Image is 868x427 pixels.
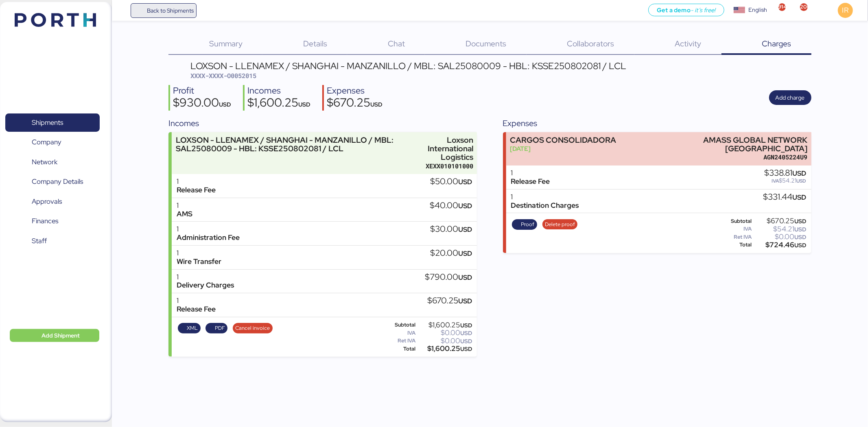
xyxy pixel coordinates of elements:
[795,233,807,241] span: USD
[5,212,100,231] a: Finances
[430,249,472,258] div: $20.00
[177,201,192,210] div: 1
[177,177,216,186] div: 1
[762,38,791,49] span: Charges
[797,178,807,184] span: USD
[765,178,807,184] div: $54.21
[177,225,240,233] div: 1
[248,97,311,111] div: $1,600.25
[753,242,807,248] div: $724.46
[430,201,472,210] div: $40.00
[384,338,415,344] div: Ret IVA
[178,323,201,333] button: XML
[177,273,234,281] div: 1
[753,234,807,240] div: $0.00
[5,172,100,191] a: Company Details
[776,93,805,102] span: Add charge
[248,85,311,97] div: Incomes
[32,136,61,148] span: Company
[327,85,383,97] div: Expenses
[795,226,807,233] span: USD
[177,233,240,242] div: Administration Fee
[458,296,472,305] span: USD
[209,38,243,49] span: Summary
[5,113,100,132] a: Shipments
[795,218,807,225] span: USD
[458,249,472,258] span: USD
[5,133,100,152] a: Company
[173,85,232,97] div: Profit
[458,201,472,210] span: USD
[32,117,63,129] span: Shipments
[427,296,472,305] div: $670.25
[793,193,807,202] span: USD
[327,97,383,111] div: $670.25
[177,186,216,194] div: Release Fee
[10,329,99,342] button: Add Shipment
[233,323,273,333] button: Cancel invoice
[215,324,225,333] span: PDF
[765,169,807,178] div: $338.81
[629,136,808,153] div: AMASS GLOBAL NETWORK [GEOGRAPHIC_DATA]
[177,249,221,257] div: 1
[187,324,198,333] span: XML
[719,226,752,232] div: IVA
[417,346,472,352] div: $1,600.25
[460,338,472,345] span: USD
[177,281,234,290] div: Delivery Charges
[177,305,216,314] div: Release Fee
[458,225,472,234] span: USD
[299,100,311,108] span: USD
[235,324,270,333] span: Cancel invoice
[542,219,578,230] button: Delete proof
[32,196,62,207] span: Approvals
[384,346,415,352] div: Total
[772,178,779,184] span: IVA
[510,136,616,144] div: CARGOS CONSOLIDADORA
[177,257,221,266] div: Wire Transfer
[409,162,473,170] div: XEXX010101000
[177,296,216,305] div: 1
[629,153,808,161] div: AGN2405224U9
[719,234,752,240] div: Ret IVA
[5,153,100,172] a: Network
[190,72,256,80] span: XXXX-XXXX-O0052015
[753,226,807,232] div: $54.21
[510,144,616,153] div: [DATE]
[32,176,83,187] span: Company Details
[430,225,472,234] div: $30.00
[430,177,472,186] div: $50.00
[512,219,537,230] button: Proof
[511,201,579,210] div: Destination Charges
[190,61,626,70] div: LOXSON - LLENAMEX / SHANGHAI - MANZANILLO / MBL: SAL25080009 - HBL: KSSE250802081 / LCL
[466,38,506,49] span: Documents
[567,38,614,49] span: Collaborators
[511,193,579,201] div: 1
[131,3,197,18] a: Back to Shipments
[417,338,472,344] div: $0.00
[168,117,477,129] div: Incomes
[460,329,472,337] span: USD
[460,345,472,353] span: USD
[42,331,80,340] span: Add Shipment
[425,273,472,282] div: $790.00
[32,215,58,227] span: Finances
[177,210,192,218] div: AMS
[763,193,807,202] div: $331.44
[176,136,405,153] div: LOXSON - LLENAMEX / SHANGHAI - MANZANILLO / MBL: SAL25080009 - HBL: KSSE250802081 / LCL
[748,6,767,14] div: English
[173,97,232,111] div: $930.00
[219,100,232,108] span: USD
[409,136,473,161] div: Loxson International Logistics
[511,169,550,177] div: 1
[303,38,327,49] span: Details
[719,242,752,248] div: Total
[147,6,194,15] span: Back to Shipments
[458,177,472,186] span: USD
[793,169,807,178] span: USD
[206,323,227,333] button: PDF
[675,38,701,49] span: Activity
[753,218,807,224] div: $670.25
[503,117,811,129] div: Expenses
[5,192,100,211] a: Approvals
